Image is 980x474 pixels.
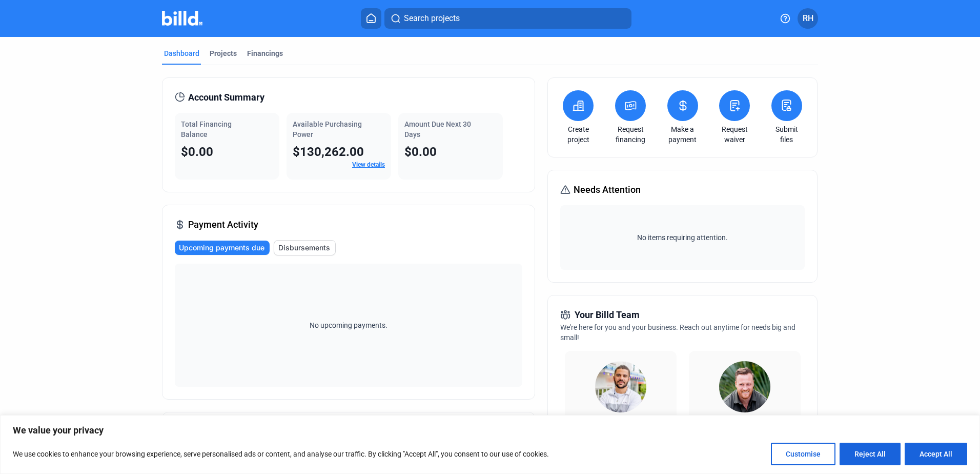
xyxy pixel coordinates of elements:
span: Upcoming payments due [179,243,264,253]
span: Needs Attention [574,183,641,197]
button: Upcoming payments due [175,241,270,255]
p: We use cookies to enhance your browsing experience, serve personalised ads or content, and analys... [13,448,549,460]
span: Disbursements [278,243,330,253]
a: View details [352,161,385,168]
span: $0.00 [181,145,213,159]
span: RH [803,12,813,25]
p: We value your privacy [13,424,967,437]
span: Your Billd Team [575,308,640,322]
button: Reject All [840,443,901,465]
button: Customise [771,443,835,465]
span: No upcoming payments. [303,320,394,330]
img: Territory Manager [719,361,770,412]
a: Request financing [612,124,648,145]
button: Search projects [384,8,631,29]
a: Make a payment [665,124,701,145]
span: Search projects [404,12,460,25]
span: Total Financing Balance [181,120,232,139]
a: Request waiver [717,124,752,145]
span: Account Summary [188,90,264,105]
button: Accept All [905,443,967,465]
div: Dashboard [164,48,199,58]
button: RH [798,8,818,29]
span: We're here for you and your business. Reach out anytime for needs big and small! [560,323,795,342]
div: Projects [210,48,237,58]
div: Financings [247,48,283,58]
img: Relationship Manager [595,361,646,412]
button: Disbursements [274,240,336,255]
span: Amount Due Next 30 Days [404,120,471,139]
span: $0.00 [404,145,437,159]
span: Available Purchasing Power [293,120,362,139]
img: Billd Company Logo [162,11,202,26]
span: $130,262.00 [293,145,364,159]
span: Payment Activity [188,218,258,232]
span: No items requiring attention. [564,232,800,243]
a: Submit files [769,124,805,145]
a: Create project [560,124,596,145]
